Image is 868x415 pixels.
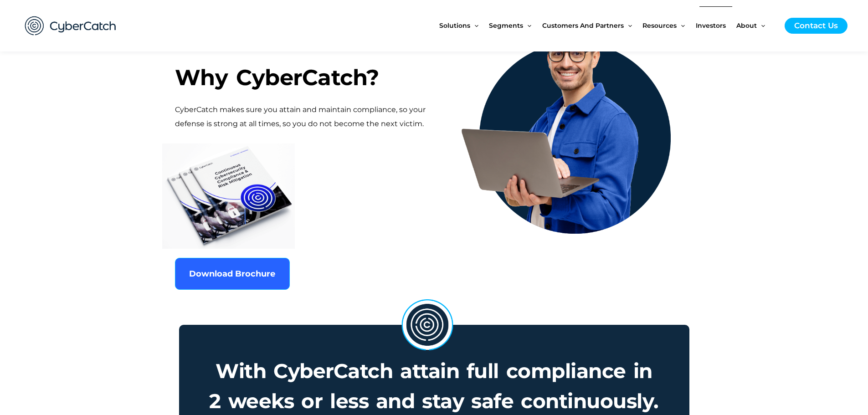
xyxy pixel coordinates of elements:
[489,6,523,45] span: Segments
[542,6,624,45] span: Customers and Partners
[439,6,776,45] nav: Site Navigation: New Main Menu
[523,6,531,45] span: Menu Toggle
[736,6,757,45] span: About
[785,18,847,34] a: Contact Us
[696,6,726,45] span: Investors
[624,6,632,45] span: Menu Toggle
[642,6,677,45] span: Resources
[757,6,765,45] span: Menu Toggle
[175,28,430,94] h3: Why CyberCatch?
[439,6,470,45] span: Solutions
[470,6,478,45] span: Menu Toggle
[16,7,125,45] img: CyberCatch
[175,103,430,131] p: CyberCatch makes sure you attain and maintain compliance, so your defense is strong at all times,...
[677,6,685,45] span: Menu Toggle
[189,270,275,278] span: Download Brochure
[175,258,290,290] a: Download Brochure
[696,6,736,45] a: Investors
